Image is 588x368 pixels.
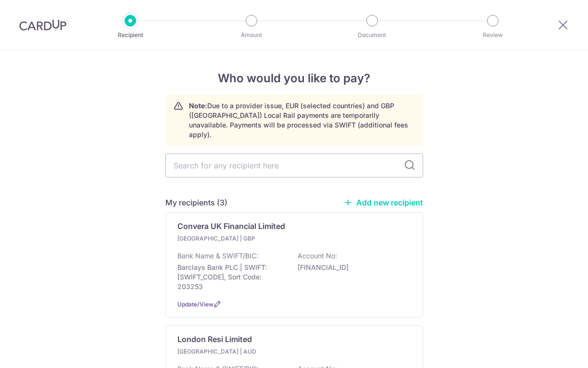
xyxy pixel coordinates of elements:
p: London Resi Limited [177,333,252,345]
h4: Who would you like to pay? [165,70,423,87]
p: Document [337,30,408,40]
p: [GEOGRAPHIC_DATA] | AUD [177,347,291,356]
p: Convera UK Financial Limited [177,220,285,232]
p: Review [457,30,528,40]
img: CardUp [19,19,66,31]
p: Barclays Bank PLC | SWIFT: [SWIFT_CODE], Sort Code: 203253 [177,263,285,292]
p: Account No: [298,251,337,261]
p: [FINANCIAL_ID] [298,263,405,272]
a: Add new recipient [344,198,423,207]
strong: Note: [189,102,207,110]
p: Due to a provider issue, EUR (selected countries) and GBP ([GEOGRAPHIC_DATA]) Local Rail payments... [189,101,415,140]
p: Amount [216,30,287,40]
p: Bank Name & SWIFT/BIC: [177,251,258,261]
h5: My recipients (3) [165,197,227,208]
input: Search for any recipient here [165,153,423,178]
p: Recipient [95,30,166,40]
p: [GEOGRAPHIC_DATA] | GBP [177,234,291,243]
a: Update/View [177,301,213,308]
